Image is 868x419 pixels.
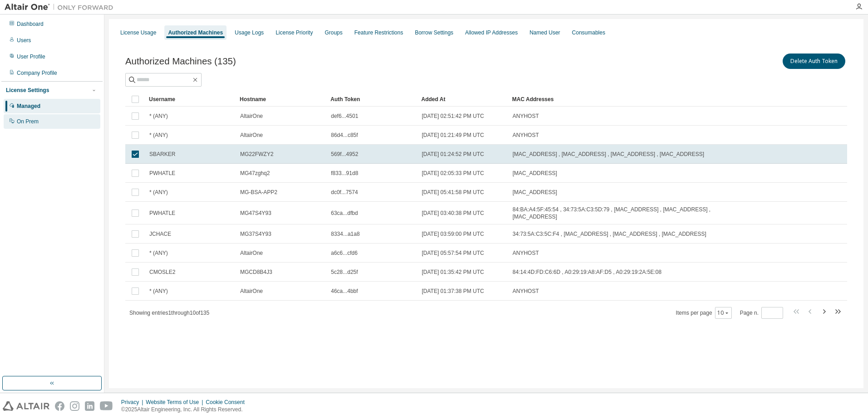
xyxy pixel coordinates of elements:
[513,170,557,177] span: [MAC_ADDRESS]
[513,189,557,196] span: [MAC_ADDRESS]
[513,206,751,220] span: 84:BA:A4:5F:45:54 , 34:73:5A:C3:5D:79 , [MAC_ADDRESS] , [MAC_ADDRESS] , [MAC_ADDRESS]
[276,29,313,36] div: License Priority
[168,29,223,36] div: Authorized Machines
[149,230,171,238] span: JCHACE
[121,406,250,414] p: © 2025 Altair Engineering, Inc. All Rights Reserved.
[676,307,732,319] span: Items per page
[355,29,403,36] div: Feature Restrictions
[572,29,605,36] div: Consumables
[422,249,484,257] span: [DATE] 05:57:54 PM UTC
[121,399,146,406] div: Privacy
[422,132,484,139] span: [DATE] 01:21:49 PM UTC
[125,56,236,67] span: Authorized Machines (135)
[17,20,44,28] div: Dashboard
[17,37,31,44] div: Users
[422,209,484,217] span: [DATE] 03:40:38 PM UTC
[149,209,175,217] span: PWHATLE
[17,102,40,110] div: Managed
[85,401,94,411] img: linkedin.svg
[240,170,270,177] span: MG47zghq2
[783,54,845,69] button: Delete Auth Token
[149,151,175,158] span: SBARKER
[422,268,484,276] span: [DATE] 01:35:42 PM UTC
[422,189,484,196] span: [DATE] 05:41:58 PM UTC
[422,112,484,120] span: [DATE] 02:51:42 PM UTC
[240,92,323,107] div: Hostname
[120,29,156,36] div: License Usage
[513,230,706,238] span: 34:73:5A:C3:5C:F4 , [MAC_ADDRESS] , [MAC_ADDRESS] , [MAC_ADDRESS]
[55,401,64,411] img: facebook.svg
[422,151,484,158] span: [DATE] 01:24:52 PM UTC
[240,268,272,276] span: MGCD8B4J3
[149,170,175,177] span: PWHATLE
[100,401,113,411] img: youtube.svg
[17,53,45,60] div: User Profile
[513,287,539,295] span: ANYHOST
[70,401,79,411] img: instagram.svg
[5,3,118,12] img: Altair One
[513,132,539,139] span: ANYHOST
[240,151,273,158] span: MG22FWZY2
[331,209,358,217] span: 63ca...dfbd
[331,268,358,276] span: 5c28...d25f
[331,151,358,158] span: 569f...4952
[513,112,539,120] span: ANYHOST
[149,189,168,196] span: * (ANY)
[3,401,49,411] img: altair_logo.svg
[149,112,168,120] span: * (ANY)
[240,132,263,139] span: AltairOne
[331,287,358,295] span: 46ca...4bbf
[513,268,661,276] span: 84:14:4D:FD:C6:6D , A0:29:19:A8:AF:D5 , A0:29:19:2A:5E:08
[240,230,271,238] span: MG37S4Y93
[240,287,263,295] span: AltairOne
[331,230,360,238] span: 8334...a1a8
[17,118,39,125] div: On Prem
[240,189,277,196] span: MG-BSA-APP2
[206,399,250,406] div: Cookie Consent
[331,249,358,257] span: a6c6...cfd6
[240,209,271,217] span: MG47S4Y93
[422,230,484,238] span: [DATE] 03:59:00 PM UTC
[422,287,484,295] span: [DATE] 01:37:38 PM UTC
[240,249,263,257] span: AltairOne
[149,287,168,295] span: * (ANY)
[465,29,518,36] div: Allowed IP Addresses
[513,249,539,257] span: ANYHOST
[415,29,454,36] div: Borrow Settings
[240,112,263,120] span: AltairOne
[235,29,264,36] div: Usage Logs
[331,132,358,139] span: 86d4...c85f
[149,249,168,257] span: * (ANY)
[513,151,704,158] span: [MAC_ADDRESS] , [MAC_ADDRESS] , [MAC_ADDRESS] , [MAC_ADDRESS]
[6,87,49,94] div: License Settings
[422,170,484,177] span: [DATE] 02:05:33 PM UTC
[149,268,175,276] span: CMOSLE2
[529,29,560,36] div: Named User
[325,29,342,36] div: Groups
[331,189,358,196] span: dc0f...7574
[717,309,730,317] button: 10
[149,92,232,107] div: Username
[740,307,783,319] span: Page n.
[146,399,206,406] div: Website Terms of Use
[512,92,752,107] div: MAC Addresses
[331,170,358,177] span: f833...91d8
[421,92,505,107] div: Added At
[330,92,414,107] div: Auth Token
[129,310,209,316] span: Showing entries 1 through 10 of 135
[17,69,57,77] div: Company Profile
[331,112,358,120] span: def6...4501
[149,132,168,139] span: * (ANY)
